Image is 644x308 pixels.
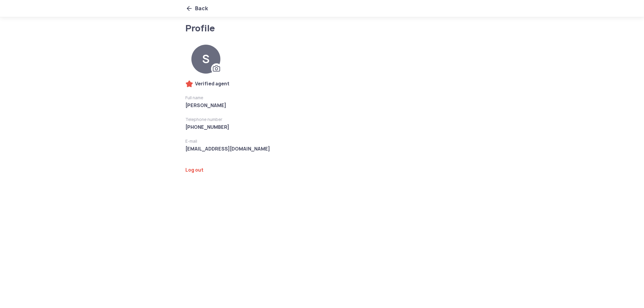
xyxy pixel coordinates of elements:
span: Back [195,4,208,13]
button: Back [186,4,208,13]
span: Full name [186,95,364,101]
span: [EMAIL_ADDRESS][DOMAIN_NAME] [186,145,364,153]
span: Verified agent [195,80,230,87]
h1: Profile [186,24,340,33]
span: E-mail [186,138,364,144]
span: [PERSON_NAME] [186,102,364,109]
span: S [202,53,210,65]
span: Telephone number [186,116,364,122]
span: [PHONE_NUMBER] [186,124,364,131]
a: Log out [186,167,364,173]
